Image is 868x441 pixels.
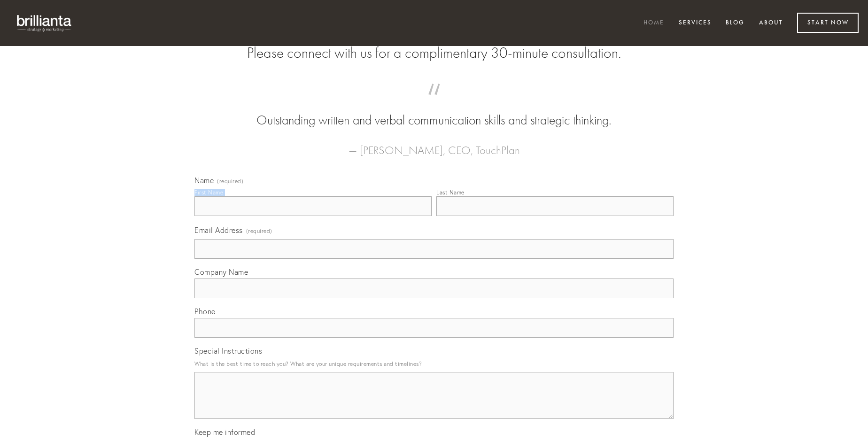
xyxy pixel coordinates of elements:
[9,9,80,37] img: brillianta - research, strategy, marketing
[209,93,659,111] span: “
[217,178,243,184] span: (required)
[246,224,272,237] span: (required)
[194,427,255,437] span: Keep me informed
[194,225,243,235] span: Email Address
[797,13,859,33] a: Start Now
[194,189,223,196] div: First Name
[194,307,216,316] span: Phone
[436,189,465,196] div: Last Name
[673,15,718,31] a: Services
[194,357,674,370] p: What is the best time to reach you? What are your unique requirements and timelines?
[194,44,674,62] h2: Please connect with us for a complimentary 30-minute consultation.
[637,15,670,31] a: Home
[753,15,789,31] a: About
[194,267,248,277] span: Company Name
[194,176,214,185] span: Name
[209,130,659,160] figcaption: — [PERSON_NAME], CEO, TouchPlan
[720,15,751,31] a: Blog
[194,346,262,356] span: Special Instructions
[209,93,659,130] blockquote: Outstanding written and verbal communication skills and strategic thinking.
